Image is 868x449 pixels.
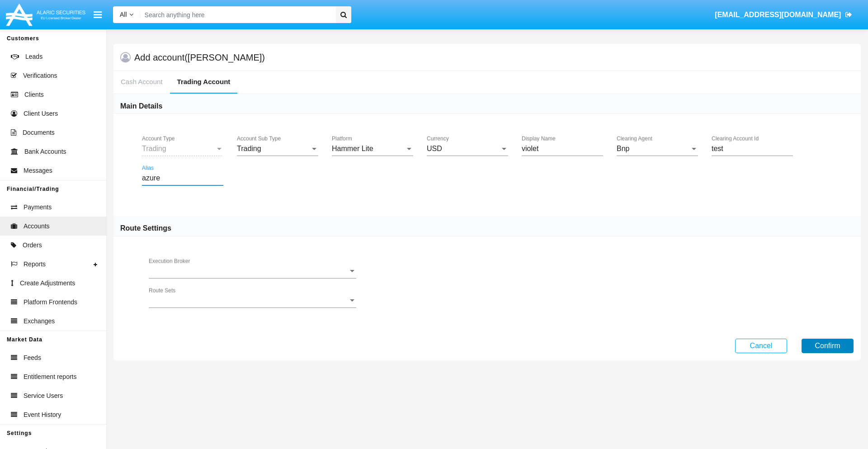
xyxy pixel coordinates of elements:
[20,279,75,288] span: Create Adjustments
[715,11,841,19] span: [EMAIL_ADDRESS][DOMAIN_NAME]
[24,353,41,363] span: Feeds
[24,203,52,212] span: Payments
[149,297,348,305] span: Route Sets
[25,52,42,61] span: Leads
[24,166,52,175] span: Messages
[5,1,87,28] img: Logo image
[23,241,42,250] span: Orders
[24,222,50,231] span: Accounts
[120,101,162,111] h6: Main Details
[120,223,171,233] h6: Route Settings
[237,145,261,152] span: Trading
[23,128,55,137] span: Documents
[113,10,140,19] a: All
[149,267,348,275] span: Execution Broker
[711,2,857,28] a: [EMAIL_ADDRESS][DOMAIN_NAME]
[802,339,854,353] button: Confirm
[24,147,66,156] span: Bank Accounts
[140,6,333,23] input: Search
[24,90,44,99] span: Clients
[23,71,57,80] span: Verifications
[617,145,629,152] span: Bnp
[24,317,55,326] span: Exchanges
[24,260,46,269] span: Reports
[24,298,77,307] span: Platform Frontends
[735,339,787,353] button: Cancel
[24,410,61,420] span: Event History
[24,372,77,382] span: Entitlement reports
[24,109,58,118] span: Client Users
[332,145,373,152] span: Hammer Lite
[120,11,127,18] span: All
[427,145,442,152] span: USD
[134,54,265,61] h5: Add account ([PERSON_NAME])
[142,145,166,152] span: Trading
[24,391,63,401] span: Service Users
